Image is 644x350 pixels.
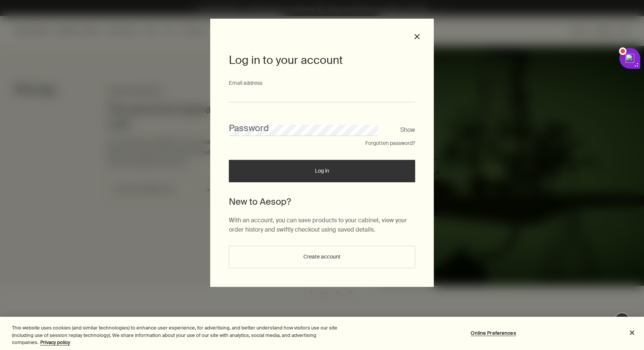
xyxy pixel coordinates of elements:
[414,33,420,40] button: Close
[229,52,415,68] h1: Log in to your account
[229,195,415,208] h2: New to Aesop?
[400,125,415,135] button: Show
[229,246,415,268] button: Create account
[229,216,415,235] p: With an account, you can save products to your cabinet, view your order history and swiftly check...
[624,324,640,341] button: Close
[12,324,354,346] div: This website uses cookies (and similar technologies) to enhance user experience, for advertising,...
[470,325,517,340] button: Online Preferences, Opens the preference center dialog
[615,313,629,328] button: Live Assistance
[365,140,415,147] button: Forgotten password?
[229,160,415,182] button: Log in
[40,339,70,346] a: More information about your privacy, opens in a new tab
